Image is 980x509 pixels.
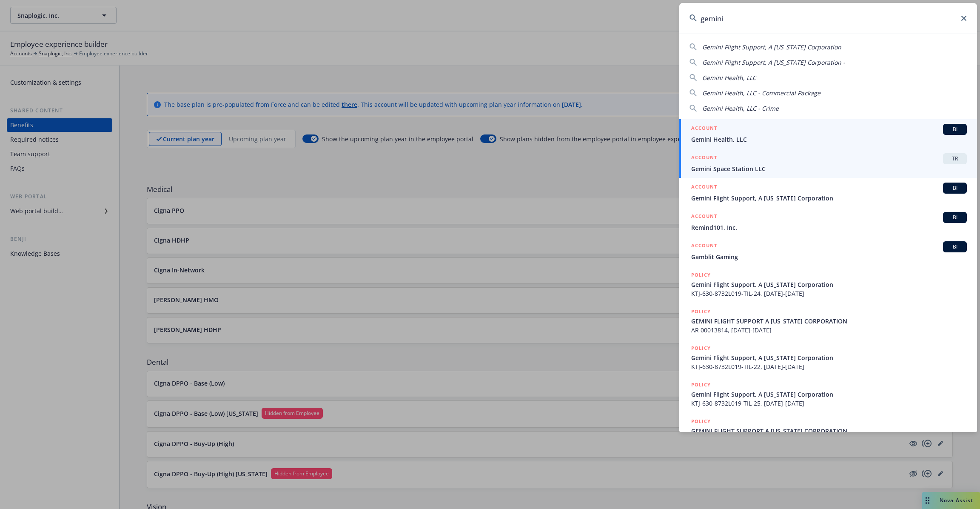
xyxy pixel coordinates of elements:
[702,89,820,97] span: Gemini Health, LLC - Commercial Package
[691,426,967,435] span: GEMINI FLIGHT SUPPORT A [US_STATE] CORPORATION
[946,243,963,251] span: BI
[691,362,967,371] span: KTJ-630-8732L019-TIL-22, [DATE]-[DATE]
[702,74,756,82] span: Gemini Health, LLC
[691,280,967,289] span: Gemini Flight Support, A [US_STATE] Corporation
[691,252,967,261] span: Gamblit Gaming
[679,376,977,412] a: POLICYGemini Flight Support, A [US_STATE] CorporationKTJ-630-8732L019-TIL-25, [DATE]-[DATE]
[679,3,977,34] input: Search...
[679,149,977,178] a: ACCOUNTTRGemini Space Station LLC
[691,194,967,203] span: Gemini Flight Support, A [US_STATE] Corporation
[702,58,845,66] span: Gemini Flight Support, A [US_STATE] Corporation -
[946,214,963,221] span: BI
[691,390,967,399] span: Gemini Flight Support, A [US_STATE] Corporation
[691,153,717,163] h5: ACCOUNT
[691,135,967,144] span: Gemini Health, LLC
[691,380,711,389] h5: POLICY
[691,183,717,193] h5: ACCOUNT
[679,119,977,149] a: ACCOUNTBIGemini Health, LLC
[691,241,717,252] h5: ACCOUNT
[691,223,967,232] span: Remind101, Inc.
[679,207,977,237] a: ACCOUNTBIRemind101, Inc.
[691,289,967,298] span: KTJ-630-8732L019-TIL-24, [DATE]-[DATE]
[702,43,841,51] span: Gemini Flight Support, A [US_STATE] Corporation
[691,271,711,279] h5: POLICY
[946,184,963,192] span: BI
[691,317,967,326] span: GEMINI FLIGHT SUPPORT A [US_STATE] CORPORATION
[946,126,963,133] span: BI
[691,212,717,222] h5: ACCOUNT
[946,155,963,163] span: TR
[679,303,977,339] a: POLICYGEMINI FLIGHT SUPPORT A [US_STATE] CORPORATIONAR 00013814, [DATE]-[DATE]
[679,237,977,266] a: ACCOUNTBIGamblit Gaming
[679,412,977,449] a: POLICYGEMINI FLIGHT SUPPORT A [US_STATE] CORPORATION
[691,164,967,173] span: Gemini Space Station LLC
[691,417,711,426] h5: POLICY
[679,178,977,207] a: ACCOUNTBIGemini Flight Support, A [US_STATE] Corporation
[691,353,967,362] span: Gemini Flight Support, A [US_STATE] Corporation
[679,339,977,376] a: POLICYGemini Flight Support, A [US_STATE] CorporationKTJ-630-8732L019-TIL-22, [DATE]-[DATE]
[702,104,779,112] span: Gemini Health, LLC - Crime
[691,399,967,408] span: KTJ-630-8732L019-TIL-25, [DATE]-[DATE]
[679,266,977,303] a: POLICYGemini Flight Support, A [US_STATE] CorporationKTJ-630-8732L019-TIL-24, [DATE]-[DATE]
[691,307,711,316] h5: POLICY
[691,124,717,134] h5: ACCOUNT
[691,326,967,335] span: AR 00013814, [DATE]-[DATE]
[691,344,711,352] h5: POLICY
